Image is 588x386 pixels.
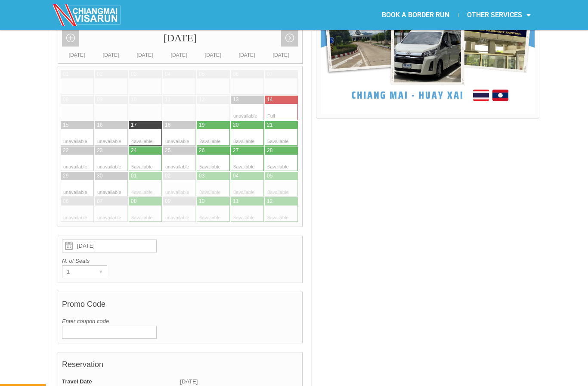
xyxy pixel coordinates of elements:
[131,172,136,180] div: 01
[233,96,238,103] div: 13
[62,266,90,278] div: 1
[233,172,238,180] div: 04
[97,172,102,180] div: 30
[131,71,136,78] div: 03
[267,96,272,103] div: 14
[97,147,102,154] div: 23
[458,5,539,25] a: OTHER SERVICES
[267,198,272,205] div: 12
[131,198,136,205] div: 08
[62,356,298,377] h4: Reservation
[199,71,204,78] div: 05
[199,198,204,205] div: 10
[199,172,204,180] div: 03
[165,198,170,205] div: 09
[95,266,107,278] div: ▾
[63,96,68,103] div: 08
[233,147,238,154] div: 27
[199,96,204,103] div: 12
[294,5,539,25] nav: Menu
[97,121,102,129] div: 16
[63,71,68,78] div: 01
[131,147,136,154] div: 24
[128,51,162,59] div: [DATE]
[165,96,170,103] div: 11
[165,172,170,180] div: 02
[58,377,180,386] td: Travel Date
[162,51,196,59] div: [DATE]
[267,147,272,154] div: 28
[58,25,302,51] div: [DATE]
[94,51,128,59] div: [DATE]
[199,147,204,154] div: 26
[373,5,458,25] a: BOOK A BORDER RUN
[233,121,238,129] div: 20
[165,121,170,129] div: 18
[60,51,94,59] div: [DATE]
[199,121,204,129] div: 19
[230,51,264,59] div: [DATE]
[165,147,170,154] div: 25
[62,317,298,326] label: Enter coupon code
[63,172,68,180] div: 29
[63,198,68,205] div: 06
[180,377,302,386] td: [DATE]
[165,71,170,78] div: 04
[267,121,272,129] div: 21
[267,71,272,78] div: 07
[233,198,238,205] div: 11
[264,51,298,59] div: [DATE]
[62,257,298,265] label: N. of Seats
[97,71,102,78] div: 02
[233,71,238,78] div: 06
[267,172,272,180] div: 05
[63,121,68,129] div: 15
[196,51,230,59] div: [DATE]
[97,198,102,205] div: 07
[131,96,136,103] div: 10
[131,121,136,129] div: 17
[97,96,102,103] div: 09
[62,296,298,317] h4: Promo Code
[63,147,68,154] div: 22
